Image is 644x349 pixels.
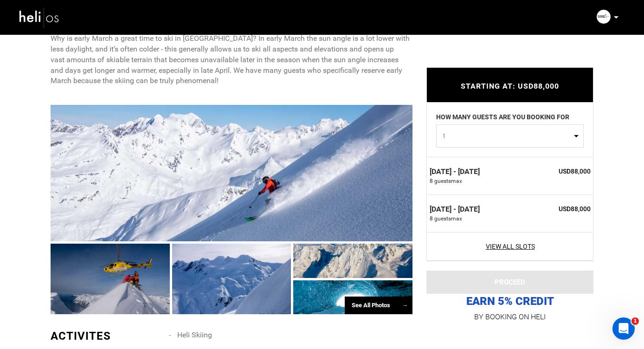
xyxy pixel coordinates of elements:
div: See All Photos [345,297,412,315]
span: USD88,000 [523,167,591,176]
span: 1 [631,317,639,325]
span: 8 [430,177,433,185]
span: 1 [442,131,572,141]
img: heli-logo [19,5,60,30]
button: PROCEED [426,271,593,294]
label: [DATE] - [DATE] [430,167,480,177]
span: → [402,302,408,309]
span: USD88,000 [523,204,591,213]
p: BY BOOKING ON HELI [426,310,593,323]
span: guest max [434,177,462,185]
p: Why is early March a great time to ski in [GEOGRAPHIC_DATA]? In early March the sun angle is a lo... [51,33,412,86]
span: STARTING AT: USD88,000 [461,82,559,90]
span: Heli Skiing [177,330,212,339]
a: View All Slots [430,242,591,251]
span: s [448,215,451,223]
label: [DATE] - [DATE] [430,204,480,215]
div: ACTIVITES [51,328,162,344]
img: 2fc09df56263535bfffc428f72fcd4c8.png [597,10,611,24]
label: HOW MANY GUESTS ARE YOU BOOKING FOR [436,112,569,124]
iframe: Intercom live chat [612,317,635,340]
span: guest max [434,215,462,223]
span: 8 [430,215,433,223]
span: s [448,177,451,185]
button: 1 [436,124,584,148]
